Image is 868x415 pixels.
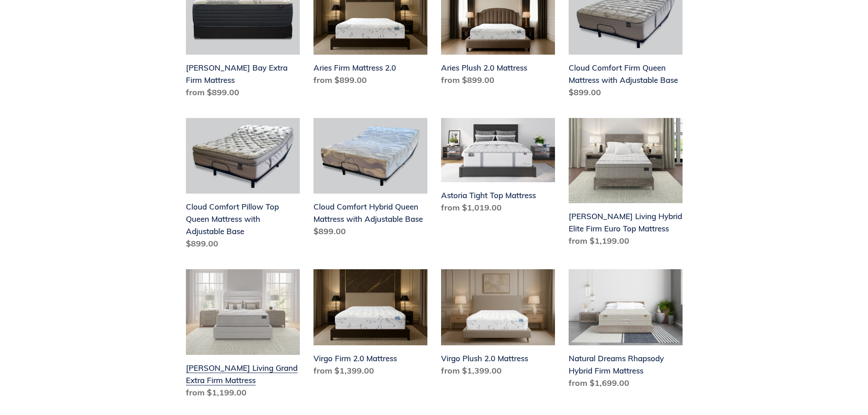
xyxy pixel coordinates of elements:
a: Natural Dreams Rhapsody Hybrid Firm Mattress [569,269,683,393]
a: Cloud Comfort Hybrid Queen Mattress with Adjustable Base [313,118,427,241]
a: Scott Living Hybrid Elite Firm Euro Top Mattress [569,118,683,251]
a: Astoria Tight Top Mattress [441,118,555,217]
a: Virgo Firm 2.0 Mattress [313,269,427,380]
a: Virgo Plush 2.0 Mattress [441,269,555,380]
a: Cloud Comfort Pillow Top Queen Mattress with Adjustable Base [186,118,300,254]
a: Scott Living Grand Extra Firm Mattress [186,269,300,402]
